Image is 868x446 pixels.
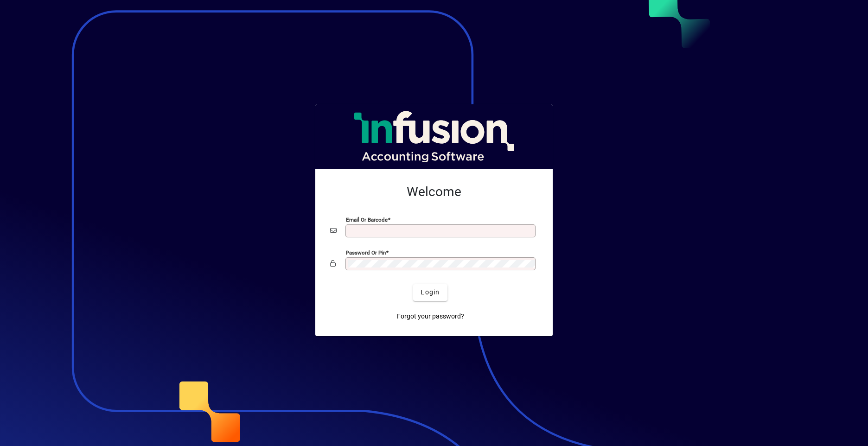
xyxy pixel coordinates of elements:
span: Forgot your password? [397,312,464,321]
button: Login [413,284,447,301]
mat-label: Email or Barcode [346,216,388,223]
a: Forgot your password? [393,308,468,325]
h2: Welcome [330,184,538,200]
mat-label: Password or Pin [346,249,386,255]
span: Login [421,287,440,297]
